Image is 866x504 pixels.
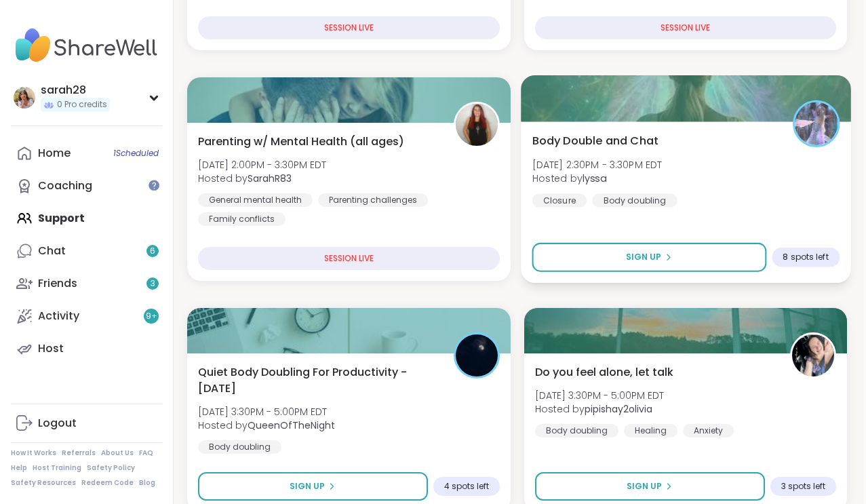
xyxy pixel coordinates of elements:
[535,364,673,381] span: Do you feel alone, let talk
[87,463,135,473] a: Safety Policy
[444,481,489,492] span: 4 spots left
[794,102,837,145] img: lyssa
[198,440,281,454] div: Body doubling
[248,172,292,185] b: SarahR83
[38,276,77,291] div: Friends
[41,83,110,98] div: sarah28
[532,243,766,272] button: Sign Up
[11,22,162,69] img: ShareWell Nav Logo
[149,180,159,191] iframe: Spotlight
[585,402,652,416] b: pipishay2olivia
[11,463,27,473] a: Help
[11,478,76,488] a: Safety Resources
[532,193,587,207] div: Closure
[792,334,834,376] img: pipishay2olivia
[38,341,64,356] div: Host
[535,472,766,501] button: Sign Up
[11,407,162,440] a: Logout
[198,212,286,226] div: Family conflicts
[781,481,825,492] span: 3 spots left
[11,235,162,267] a: Chat6
[683,424,734,438] div: Anxiety
[624,424,677,438] div: Healing
[139,478,155,488] a: Blog
[198,247,500,270] div: SESSION LIVE
[198,419,335,432] span: Hosted by
[38,416,77,431] div: Logout
[290,480,325,492] span: Sign Up
[583,172,606,185] b: lyssa
[318,193,428,207] div: Parenting challenges
[535,402,664,416] span: Hosted by
[535,424,618,438] div: Body doubling
[625,251,661,263] span: Sign Up
[11,332,162,365] a: Host
[11,300,162,332] a: Activity9+
[38,309,79,324] div: Activity
[150,246,155,257] span: 6
[535,389,664,402] span: [DATE] 3:30PM - 5:00PM EDT
[198,193,313,207] div: General mental health
[139,448,153,458] a: FAQ
[11,267,162,300] a: Friends3
[151,278,155,290] span: 3
[38,244,66,258] div: Chat
[11,170,162,202] a: Coaching
[62,448,96,458] a: Referrals
[198,158,326,172] span: [DATE] 2:00PM - 3:30PM EDT
[456,334,498,376] img: QueenOfTheNight
[101,448,134,458] a: About Us
[532,172,662,185] span: Hosted by
[57,99,107,111] span: 0 Pro credits
[198,405,335,419] span: [DATE] 3:30PM - 5:00PM EDT
[248,419,335,432] b: QueenOfTheNight
[38,178,92,193] div: Coaching
[535,16,837,39] div: SESSION LIVE
[532,157,662,171] span: [DATE] 2:30PM - 3:30PM EDT
[113,148,159,159] span: 1 Scheduled
[38,146,71,161] div: Home
[198,364,439,397] span: Quiet Body Doubling For Productivity - [DATE]
[11,137,162,170] a: Home1Scheduled
[198,16,500,39] div: SESSION LIVE
[198,172,326,185] span: Hosted by
[14,87,35,109] img: sarah28
[198,472,428,501] button: Sign Up
[11,448,56,458] a: How It Works
[627,480,662,492] span: Sign Up
[532,132,658,149] span: Body Double and Chat
[146,311,157,322] span: 9 +
[81,478,134,488] a: Redeem Code
[783,252,828,263] span: 8 spots left
[33,463,81,473] a: Host Training
[456,104,498,146] img: SarahR83
[198,134,404,150] span: Parenting w/ Mental Health (all ages)
[592,193,677,207] div: Body doubling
